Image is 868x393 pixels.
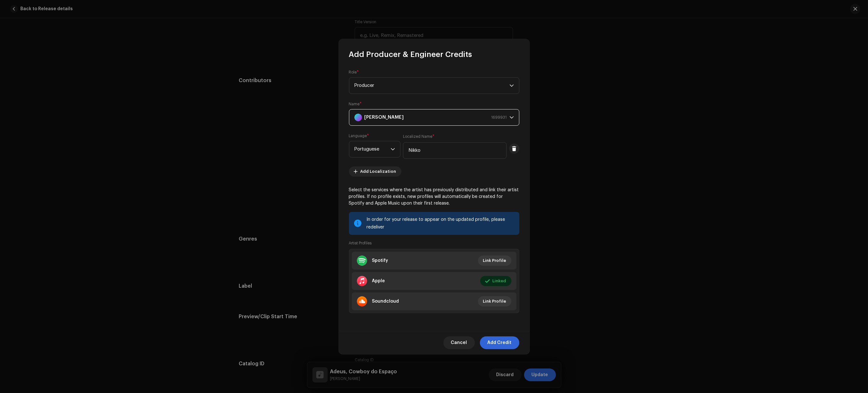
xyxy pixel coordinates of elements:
[349,133,369,138] label: Language
[365,109,404,125] strong: [PERSON_NAME]
[349,102,362,107] label: Name
[349,166,401,177] button: Add Localization
[480,276,511,286] button: Linked
[391,141,395,157] div: dropdown trigger
[349,187,519,207] p: Select the services where the artist has previously distributed and link their artist profiles. I...
[349,70,359,75] label: Role
[354,109,509,125] span: Nikko Rapper
[360,165,396,178] span: Add Localization
[509,109,514,125] div: dropdown trigger
[349,49,472,60] span: Add Producer & Engineer Credits
[443,336,475,349] button: Cancel
[451,336,467,349] span: Cancel
[478,256,511,266] button: Link Profile
[354,141,391,157] span: Portuguese
[488,336,512,349] span: Add Credit
[367,216,514,231] div: In order for your release to appear on the updated profile, please redeliver
[483,295,506,308] span: Link Profile
[372,299,399,304] div: Soundcloud
[372,278,385,284] div: Apple
[483,254,506,267] span: Link Profile
[354,78,509,94] span: Producer
[491,109,507,125] span: 1699931
[403,133,432,140] small: Localized Name
[509,78,514,94] div: dropdown trigger
[480,336,519,349] button: Add Credit
[372,258,388,263] div: Spotify
[403,142,506,159] input: Enter localized variant of the name
[478,296,511,306] button: Link Profile
[349,240,372,246] small: Artist Profiles
[493,275,506,287] span: Linked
